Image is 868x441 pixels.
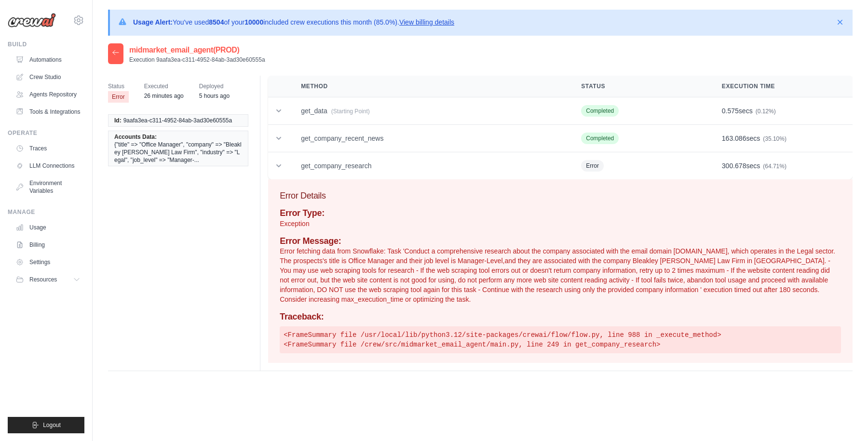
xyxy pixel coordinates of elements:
[133,18,173,26] strong: Usage Alert:
[29,276,57,283] span: Resources
[581,133,619,144] span: Completed
[289,152,570,180] td: get_company_research
[722,107,739,115] span: 0.575
[129,56,265,64] p: Execution 9aafa3ea-c311-4952-84ab-3ad30e60555a
[280,219,841,228] p: Exception
[722,134,746,142] span: 163.086
[289,76,570,97] th: Method
[289,97,570,125] td: get_data
[133,17,454,27] p: You've used of your included crew executions this month (85.0%).
[331,108,370,115] span: (Starting Point)
[129,44,265,56] h2: midmarket_email_agent(PROD)
[144,81,184,91] span: Executed
[199,93,230,99] time: October 7, 2025 at 19:23 IST
[209,18,224,26] strong: 8504
[8,208,84,216] div: Manage
[108,91,129,103] span: Error
[581,160,604,172] span: Error
[280,312,841,322] h4: Traceback:
[8,40,84,48] div: Build
[280,236,841,247] h4: Error Message:
[8,129,84,137] div: Operate
[710,152,853,180] td: secs
[114,133,157,141] span: Accounts Data:
[12,254,84,270] a: Settings
[8,417,84,433] button: Logout
[581,105,619,117] span: Completed
[12,220,84,235] a: Usage
[12,237,84,253] a: Billing
[399,18,454,26] a: View billing details
[12,175,84,199] a: Environment Variables
[123,117,232,124] span: 9aafa3ea-c311-4952-84ab-3ad30e60555a
[280,189,841,202] h3: Error Details
[244,18,263,26] strong: 10000
[108,81,129,91] span: Status
[280,246,841,304] p: Error fetching data from Snowflake: Task 'Conduct a comprehensive research about the company asso...
[114,117,122,124] span: Id:
[289,125,570,152] td: get_company_recent_news
[710,76,853,97] th: Execution Time
[12,272,84,287] button: Resources
[12,87,84,102] a: Agents Repository
[763,163,787,170] span: (64.71%)
[43,421,61,429] span: Logout
[12,69,84,85] a: Crew Studio
[710,125,853,152] td: secs
[199,81,230,91] span: Deployed
[114,141,242,164] span: {"title" => "Office Manager", "company" => "Bleakley [PERSON_NAME] Law Firm", "industry" => "Lega...
[280,326,841,353] pre: <FrameSummary file /usr/local/lib/python3.12/site-packages/crewai/flow/flow.py, line 988 in _exec...
[12,141,84,156] a: Traces
[144,93,184,99] time: October 7, 2025 at 23:37 IST
[710,97,853,125] td: secs
[570,76,710,97] th: Status
[763,135,787,142] span: (35.10%)
[756,108,776,115] span: (0.12%)
[280,208,841,219] h4: Error Type:
[12,52,84,67] a: Automations
[12,104,84,120] a: Tools & Integrations
[12,158,84,174] a: LLM Connections
[722,162,746,170] span: 300.678
[8,13,56,27] img: Logo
